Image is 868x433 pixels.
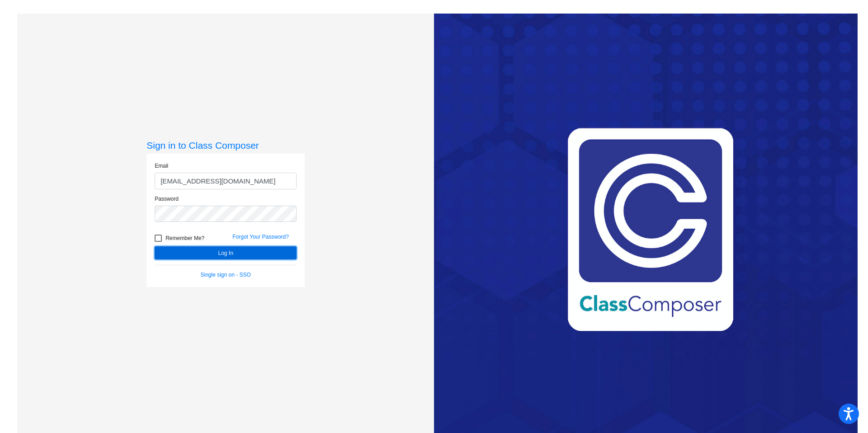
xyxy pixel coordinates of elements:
[155,195,179,203] label: Password
[146,140,305,151] h3: Sign in to Class Composer
[232,234,289,240] a: Forgot Your Password?
[165,233,204,244] span: Remember Me?
[155,246,297,259] button: Log In
[201,272,251,278] a: Single sign on - SSO
[155,162,168,170] label: Email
